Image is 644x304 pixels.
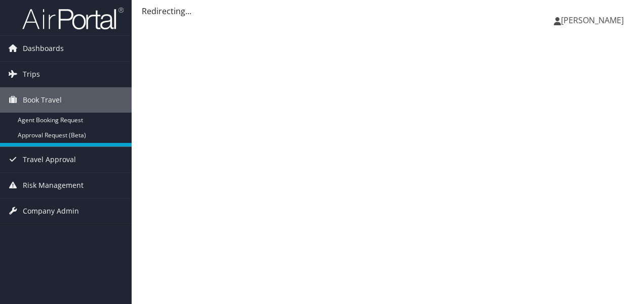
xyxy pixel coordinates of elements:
span: Travel Approval [23,147,76,172]
span: Company Admin [23,198,79,224]
span: Risk Management [23,173,84,198]
span: Dashboards [23,36,64,61]
img: airportal-logo.png [22,7,124,30]
div: Redirecting... [142,5,634,17]
span: Book Travel [23,87,62,113]
span: Trips [23,62,40,87]
span: [PERSON_NAME] [561,15,624,26]
a: [PERSON_NAME] [554,5,634,35]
